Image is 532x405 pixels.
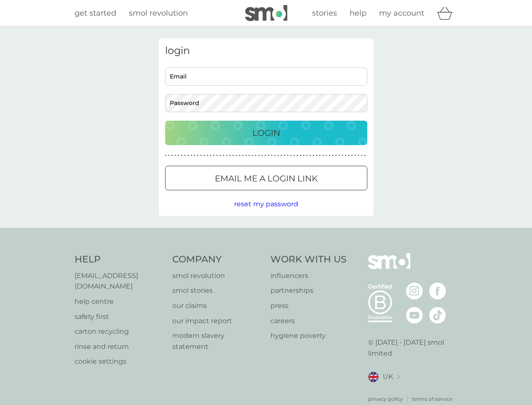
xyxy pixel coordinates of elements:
[319,154,321,158] p: ●
[75,356,164,367] a: cookie settings
[184,154,186,158] p: ●
[326,154,327,158] p: ●
[203,154,205,158] p: ●
[368,253,410,282] img: smol
[368,337,458,359] p: © [DATE] - [DATE] smol limited
[249,154,250,158] p: ●
[429,283,446,300] img: visit the smol Facebook page
[294,154,295,158] p: ●
[213,154,215,158] p: ●
[261,154,263,158] p: ●
[245,154,247,158] p: ●
[181,154,183,158] p: ●
[172,330,262,352] a: modern slavery statement
[303,154,305,158] p: ●
[379,8,424,18] span: my account
[300,154,302,158] p: ●
[251,154,253,158] p: ●
[75,253,164,266] h4: Help
[252,126,280,140] p: Login
[226,154,227,158] p: ●
[397,375,400,379] img: select a new location
[165,45,367,57] h3: login
[297,154,298,158] p: ●
[197,154,199,158] p: ●
[129,7,188,19] a: smol revolution
[172,316,262,327] a: our impact report
[172,285,262,296] a: smol stories
[270,270,347,281] a: influencers
[75,270,164,292] a: [EMAIL_ADDRESS][DOMAIN_NAME]
[406,307,423,324] img: visit the smol Youtube page
[379,7,424,19] a: my account
[165,154,167,158] p: ●
[437,5,458,22] div: basket
[265,154,266,158] p: ●
[310,154,311,158] p: ●
[229,154,231,158] p: ●
[281,154,282,158] p: ●
[277,154,279,158] p: ●
[234,199,298,210] button: reset my password
[219,154,221,158] p: ●
[287,154,289,158] p: ●
[172,300,262,311] p: our claims
[168,154,170,158] p: ●
[335,154,337,158] p: ●
[194,154,195,158] p: ●
[172,270,262,281] a: smol revolution
[165,166,367,190] button: Email me a login link
[268,154,270,158] p: ●
[174,154,176,158] p: ●
[322,154,324,158] p: ●
[75,311,164,322] a: safety first
[165,121,367,145] button: Login
[129,8,188,18] span: smol revolution
[368,372,379,382] img: UK flag
[171,154,173,158] p: ●
[354,154,356,158] p: ●
[368,395,403,403] p: privacy policy
[361,154,363,158] p: ●
[207,154,209,158] p: ●
[75,296,164,307] a: help centre
[350,7,366,19] a: help
[239,154,241,158] p: ●
[316,154,318,158] p: ●
[350,8,366,18] span: help
[284,154,286,158] p: ●
[358,154,359,158] p: ●
[329,154,330,158] p: ●
[270,300,347,311] a: press
[348,154,350,158] p: ●
[270,330,347,341] a: hygiene poverty
[271,154,273,158] p: ●
[412,395,452,403] a: terms of service
[245,5,287,21] img: smol
[342,154,343,158] p: ●
[242,154,244,158] p: ●
[351,154,353,158] p: ●
[313,154,314,158] p: ●
[215,172,318,185] p: Email me a login link
[406,283,423,300] img: visit the smol Instagram page
[75,8,116,18] span: get started
[75,326,164,337] a: carton recycling
[223,154,225,158] p: ●
[270,316,347,327] a: careers
[312,7,337,19] a: stories
[217,154,218,158] p: ●
[75,341,164,352] a: rinse and return
[270,285,347,296] p: partnerships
